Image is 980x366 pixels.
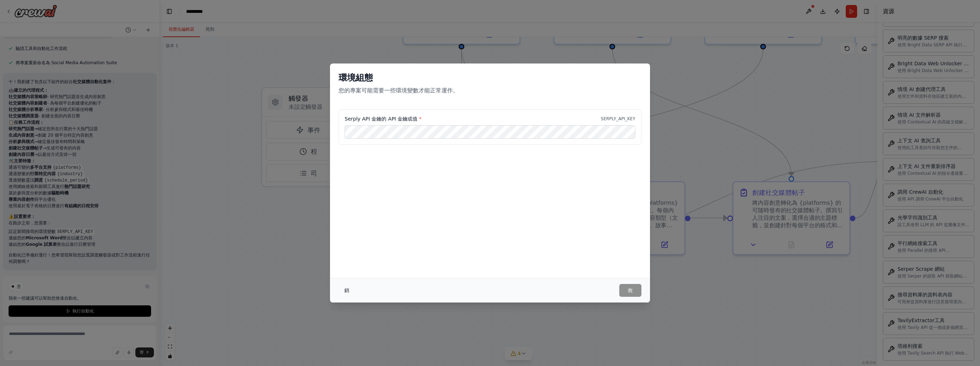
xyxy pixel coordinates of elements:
button: 救 [619,284,641,297]
p: 您的專案可能需要一些環境變數才能正常運作。 [339,86,641,95]
font: Serply API 金鑰的 API 金鑰或值 [345,116,417,122]
p: SERPLY_API_KEY [601,116,635,122]
h2: 環境組態 [339,72,641,83]
button: 銷 [339,284,355,297]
